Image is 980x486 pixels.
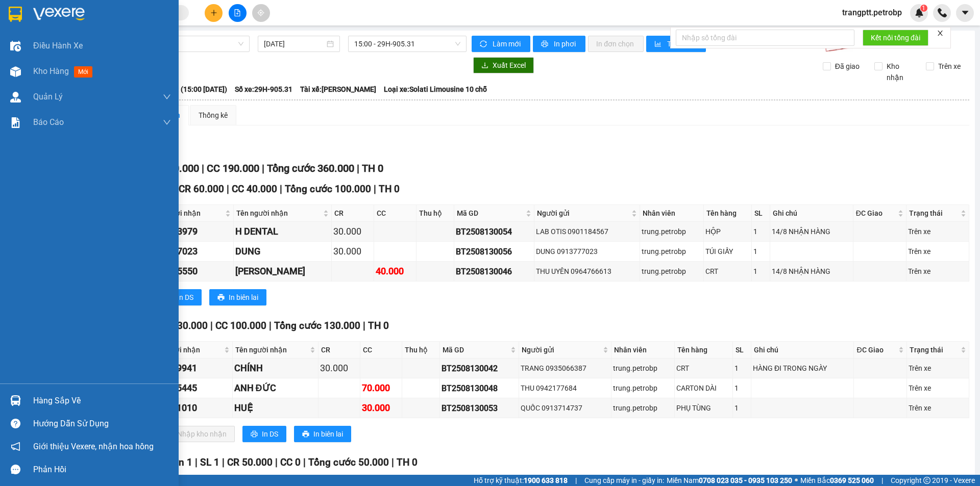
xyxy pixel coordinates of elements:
td: HUỆ [233,398,318,418]
button: syncLàm mới [472,36,530,52]
div: 30.000 [362,401,400,415]
th: CR [332,205,374,222]
span: | [357,162,359,174]
div: 1 [734,402,749,414]
span: | [363,320,365,331]
span: Cung cấp máy in - giấy in: [584,475,664,486]
span: | [262,162,264,174]
th: SL [752,205,770,222]
span: printer [302,430,309,439]
span: | [222,456,225,468]
th: Tên hàng [704,205,751,222]
span: Tổng cước 100.000 [285,183,371,195]
span: | [391,456,394,468]
div: 0898533979 [146,224,232,239]
span: TH 0 [368,320,389,331]
div: Trên xe [909,382,967,394]
span: 15:00 - 29H-905.31 [354,36,460,52]
div: 30.000 [333,224,372,239]
span: ĐC Giao [856,208,896,219]
div: LAB OTIS 0901184567 [536,226,638,237]
span: In DS [262,428,278,440]
strong: 0369 525 060 [830,476,874,484]
th: Ghi chú [751,342,854,359]
span: Báo cáo [33,116,64,129]
div: BT2508130042 [442,362,517,375]
div: 0979179941 [146,361,230,375]
span: ⚪️ [795,478,798,482]
div: 30.000 [320,361,358,375]
span: | [374,183,376,195]
div: 14/8 NHẬN HÀNG [772,266,851,277]
span: Trạng thái [910,344,959,355]
button: printerIn biên lai [294,426,351,442]
td: DUNG [234,242,332,262]
th: Nhân viên [611,342,675,359]
span: down [163,118,171,126]
span: In phơi [554,38,577,49]
strong: 1900 633 818 [524,476,568,484]
div: Thống kê [199,110,228,121]
div: Trên xe [909,363,967,374]
span: copyright [923,477,930,484]
span: printer [217,294,225,302]
div: THU 0942177684 [521,382,609,394]
span: | [881,475,883,486]
th: Ghi chú [770,205,853,222]
div: Trên xe [909,402,967,414]
span: | [210,320,213,331]
div: Trên xe [908,246,967,257]
div: Trên xe [908,266,967,277]
span: CC 190.000 [207,162,259,174]
th: Thu hộ [402,342,440,359]
div: 1 [753,266,768,277]
span: bar-chart [654,40,663,48]
td: ANH ĐỨC [233,378,318,398]
th: CC [360,342,402,359]
span: mới [74,66,92,78]
td: CHÍNH [233,359,318,378]
span: TH 0 [379,183,400,195]
span: SL 1 [200,456,219,468]
div: Trên xe [908,226,967,237]
span: Kết nối tổng đài [871,32,920,43]
span: | [280,183,282,195]
div: 40.000 [376,264,414,278]
span: file-add [234,9,241,16]
span: | [575,475,577,486]
span: question-circle [11,419,20,428]
div: 0978821010 [146,401,230,415]
span: Tổng cước 50.000 [308,456,389,468]
div: 1 [753,226,768,237]
span: Hỗ trợ kỹ thuật: [474,475,568,486]
div: ANH ĐỨC [234,381,316,395]
span: Người gửi [537,208,629,219]
button: downloadXuất Excel [473,57,534,73]
td: H DENTAL [234,222,332,242]
span: In biên lai [313,428,343,440]
td: BT2508130054 [454,222,534,242]
span: Trạng thái [909,208,959,219]
td: BT2508130056 [454,242,534,262]
div: TRANG 0935066387 [521,363,609,374]
td: 0978821010 [144,398,232,418]
span: CR 30.000 [162,320,208,331]
span: | [275,456,278,468]
button: printerIn DS [158,289,202,305]
td: 0908595550 [145,262,234,282]
span: Kho nhận [883,61,918,83]
span: SĐT người nhận [148,208,223,219]
td: BT2508130053 [440,398,519,418]
td: 0898533979 [145,222,234,242]
span: Tên người nhận [235,344,308,355]
span: TH 0 [362,162,383,174]
span: Tổng cước 130.000 [274,320,360,331]
span: Số xe: 29H-905.31 [235,84,292,95]
img: warehouse-icon [10,92,21,103]
div: 1 [734,382,749,394]
span: Giới thiệu Vexere, nhận hoa hồng [33,440,154,453]
div: HUỆ [234,401,316,415]
img: icon-new-feature [915,8,924,17]
img: phone-icon [938,8,947,17]
span: trangptt.petrobp [834,6,910,19]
